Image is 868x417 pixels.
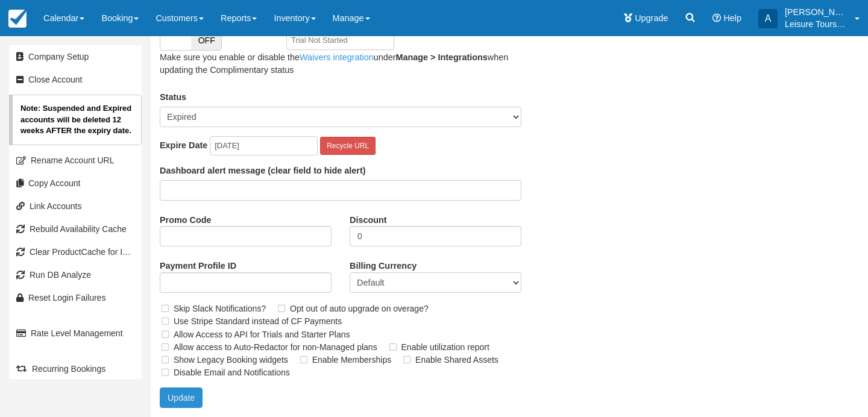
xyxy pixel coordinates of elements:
[160,351,296,369] label: Show Legacy Booking widgets
[160,165,366,177] label: Dashboard alert message (clear field to hide alert)
[160,210,212,227] label: Promo Code
[9,265,142,284] a: Run DB Analyze
[723,13,741,23] span: Help
[9,196,142,216] a: Link Accounts
[191,31,222,50] span: OFF
[160,303,276,313] span: Skip Slack Notifications?
[350,256,417,272] label: Billing Currency
[298,351,399,369] label: Enable Memberships
[160,139,207,152] label: Expire Date
[388,338,497,356] label: Enable utilization report
[401,354,506,364] span: Enable Shared Assets
[8,10,27,28] img: checkfront-main-nav-mini-logo.png
[160,325,357,343] label: Allow Access to API for Trials and Starter Plans
[160,342,388,351] span: Allow access to Auto-Redactor for non-Managed plans
[9,47,142,66] a: Company Setup
[300,52,374,62] a: Waivers integration
[9,288,142,307] a: Reset Login Failures
[9,174,142,193] a: Copy Account
[9,95,142,145] p: Note: Suspended and Expired accounts will be deleted 12 weeks AFTER the expiry date.
[388,342,497,351] span: Enable utilization report
[9,219,142,239] a: Rebuild Availability Cache
[160,367,298,377] span: Disable Email and Notifications
[9,151,142,170] a: Rename Account URL
[210,136,318,156] input: YYYY-MM-DD
[9,324,142,343] a: Rate Level Management
[758,9,778,28] div: A
[160,256,236,272] label: Payment Profile ID
[160,312,350,330] label: Use Stripe Standard instead of CF Payments
[635,13,668,23] span: Upgrade
[785,6,848,18] p: [PERSON_NAME] ([PERSON_NAME][DOMAIN_NAME][PERSON_NAME])
[9,359,142,378] a: Recurring Bookings
[160,387,203,408] button: Update
[160,299,274,318] label: Skip Slack Notifications?
[160,91,186,104] label: Status
[160,363,298,381] label: Disable Email and Notifications
[276,299,436,318] label: Opt out of auto upgrade on overage?
[160,338,385,356] label: Allow access to Auto-Redactor for non-Managed plans
[286,31,394,51] input: Trial Not Started
[160,316,350,325] span: Use Stripe Standard instead of CF Payments
[401,351,506,369] label: Enable Shared Assets
[9,70,142,89] a: Close Account
[160,51,521,76] p: Make sure you enable or disable the under when updating the Complimentary status
[395,52,487,62] b: Manage > Integrations
[350,210,387,227] label: Discount
[350,272,521,293] select: Only affects new subscriptions made through /subscribe
[320,137,376,155] button: Recycle URL
[160,354,298,364] span: Show Legacy Booking widgets
[9,242,142,262] a: Clear ProductCache for Inventory
[276,303,436,313] span: Opt out of auto upgrade on overage?
[160,15,268,45] span: Complimentary Waivers
[298,354,401,364] span: Enable Memberships
[712,14,721,22] i: Help
[160,328,357,338] span: Allow Access to API for Trials and Starter Plans
[785,18,848,30] p: Leisure Tours Demo Account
